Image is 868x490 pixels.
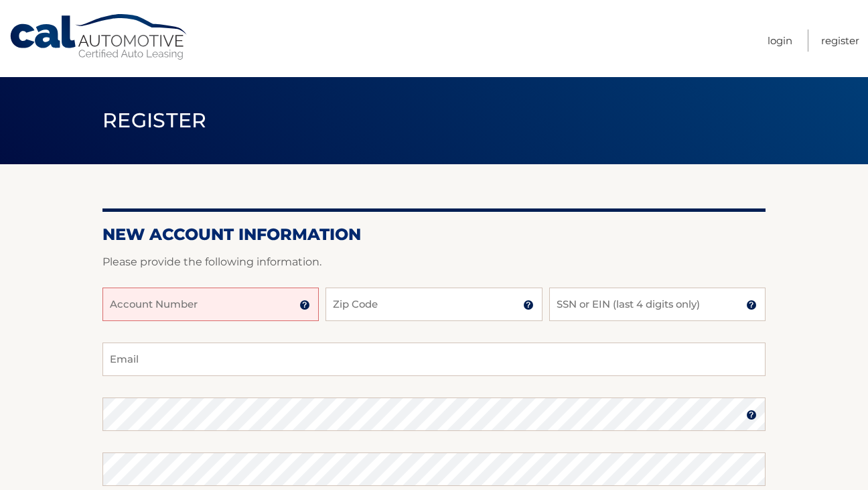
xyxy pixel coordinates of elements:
span: Register [102,108,207,133]
a: Login [768,29,792,52]
img: tooltip.svg [746,300,757,310]
h2: New Account Information [102,225,766,245]
img: tooltip.svg [746,410,757,420]
input: Email [102,343,766,376]
img: tooltip.svg [299,300,310,310]
img: tooltip.svg [523,300,534,310]
p: Please provide the following information. [102,253,766,271]
a: Register [821,29,859,52]
input: Zip Code [325,288,542,321]
a: Cal Automotive [9,13,190,61]
input: Account Number [102,288,319,321]
input: SSN or EIN (last 4 digits only) [549,288,766,321]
